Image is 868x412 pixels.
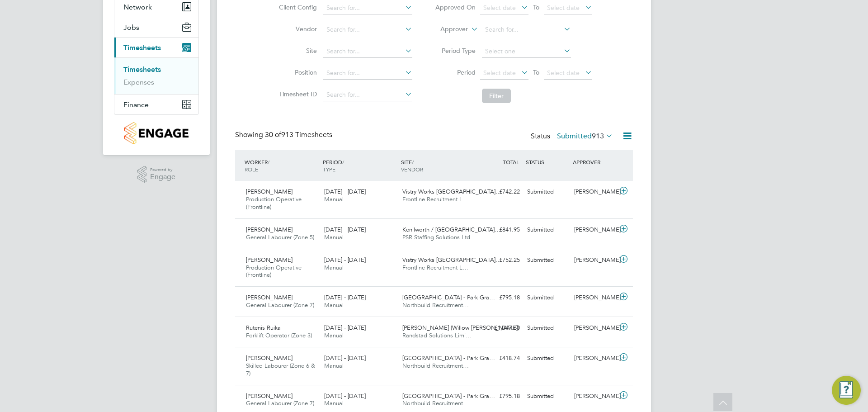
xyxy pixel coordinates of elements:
[402,362,469,369] span: Northbuild Recruitment…
[323,166,335,173] span: TYPE
[402,195,468,203] span: Frontline Recruitment L…
[402,392,495,400] span: [GEOGRAPHIC_DATA] - Park Gra…
[321,154,399,177] div: PERIOD
[402,301,469,309] span: Northbuild Recruitment…
[323,67,412,80] input: Search for...
[476,253,524,268] div: £752.25
[114,122,199,144] a: Go to home page
[571,290,618,305] div: [PERSON_NAME]
[483,69,516,77] span: Select date
[276,47,317,55] label: Site
[124,122,188,144] img: countryside-properties-logo-retina.png
[524,154,571,170] div: STATUS
[114,38,198,57] button: Timesheets
[571,185,618,199] div: [PERSON_NAME]
[265,130,281,139] span: 30 of
[412,158,414,166] span: /
[245,166,258,173] span: ROLE
[246,362,315,377] span: Skilled Labourer (Zone 6 & 7)
[276,90,317,98] label: Timesheet ID
[246,233,314,241] span: General Labourer (Zone 5)
[276,68,317,76] label: Position
[832,376,861,405] button: Engage Resource Center
[524,389,571,404] div: Submitted
[524,351,571,366] div: Submitted
[246,195,302,211] span: Production Operative (Frontline)
[571,223,618,237] div: [PERSON_NAME]
[531,130,615,143] div: Status
[482,89,511,103] button: Filter
[323,2,412,14] input: Search for...
[547,69,580,77] span: Select date
[324,233,344,241] span: Manual
[246,331,312,339] span: Forklift Operator (Zone 3)
[324,354,366,362] span: [DATE] - [DATE]
[435,47,476,55] label: Period Type
[276,3,317,11] label: Client Config
[114,17,198,37] button: Jobs
[150,173,175,181] span: Engage
[524,253,571,268] div: Submitted
[402,226,500,233] span: Kenilworth / [GEOGRAPHIC_DATA]…
[114,57,198,94] div: Timesheets
[483,4,516,12] span: Select date
[235,130,334,140] div: Showing
[524,223,571,237] div: Submitted
[246,226,292,233] span: [PERSON_NAME]
[571,389,618,404] div: [PERSON_NAME]
[137,166,176,183] a: Powered byEngage
[476,321,524,336] div: £1,047.60
[342,158,344,166] span: /
[571,321,618,336] div: [PERSON_NAME]
[402,294,495,301] span: [GEOGRAPHIC_DATA] - Park Gra…
[399,154,477,177] div: SITE
[246,294,292,301] span: [PERSON_NAME]
[402,233,470,241] span: PSR Staffing Solutions Ltd
[524,185,571,199] div: Submitted
[530,66,542,78] span: To
[150,166,175,174] span: Powered by
[401,166,423,173] span: VENDOR
[547,4,580,12] span: Select date
[324,294,366,301] span: [DATE] - [DATE]
[435,68,476,76] label: Period
[571,351,618,366] div: [PERSON_NAME]
[324,264,344,271] span: Manual
[123,78,154,86] a: Expenses
[242,154,321,177] div: WORKER
[246,399,314,407] span: General Labourer (Zone 7)
[123,23,139,32] span: Jobs
[246,354,292,362] span: [PERSON_NAME]
[476,223,524,237] div: £841.95
[324,392,366,400] span: [DATE] - [DATE]
[476,351,524,366] div: £418.74
[246,324,281,331] span: Rutenis Ruika
[571,154,618,170] div: APPROVER
[246,256,292,264] span: [PERSON_NAME]
[246,264,302,279] span: Production Operative (Frontline)
[324,256,366,264] span: [DATE] - [DATE]
[571,253,618,268] div: [PERSON_NAME]
[402,399,469,407] span: Northbuild Recruitment…
[246,301,314,309] span: General Labourer (Zone 7)
[324,301,344,309] span: Manual
[265,130,332,139] span: 913 Timesheets
[482,24,571,36] input: Search for...
[402,331,472,339] span: Randstad Solutions Limi…
[435,3,476,11] label: Approved On
[503,158,519,166] span: TOTAL
[324,399,344,407] span: Manual
[123,3,152,11] span: Network
[268,158,269,166] span: /
[402,324,519,331] span: [PERSON_NAME] (Willow [PERSON_NAME])
[276,25,317,33] label: Vendor
[246,188,292,195] span: [PERSON_NAME]
[402,354,495,362] span: [GEOGRAPHIC_DATA] - Park Gra…
[123,43,161,52] span: Timesheets
[557,132,613,141] label: Submitted
[530,1,542,13] span: To
[324,195,344,203] span: Manual
[114,95,198,114] button: Finance
[123,100,149,109] span: Finance
[482,45,571,58] input: Select one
